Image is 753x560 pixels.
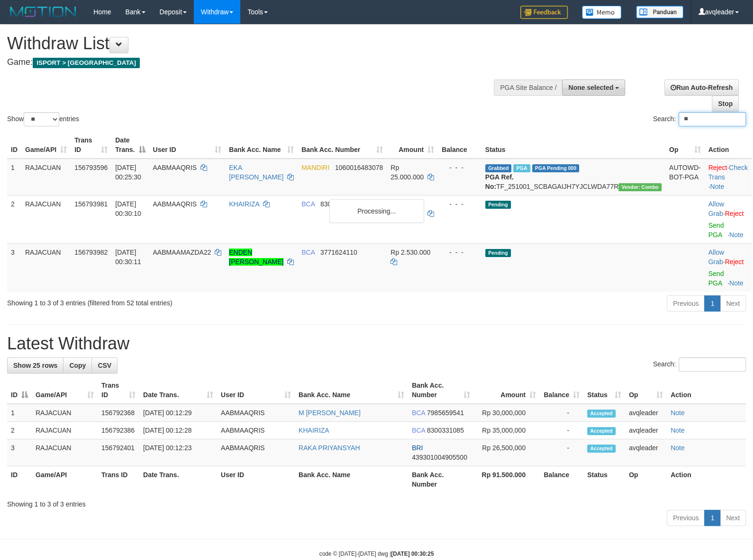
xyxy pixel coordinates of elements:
a: 1 [704,510,720,526]
a: Send PGA [708,222,724,239]
td: Rp 35,000,000 [474,422,540,439]
div: Showing 1 to 3 of 3 entries (filtered from 52 total entries) [7,294,307,308]
th: Status [583,466,625,493]
a: Note [671,409,685,417]
td: RAJACUAN [21,243,71,292]
div: PGA Site Balance / [494,80,562,96]
a: Note [729,231,744,239]
a: ENDEN [PERSON_NAME] [229,249,283,266]
strong: [DATE] 00:30:25 [391,551,434,557]
td: · [704,195,751,243]
img: Button%20Memo.svg [582,6,622,19]
th: User ID: activate to sort column ascending [217,377,295,404]
td: 3 [7,439,32,466]
span: Copy 7985659541 to clipboard [427,409,464,417]
th: Amount: activate to sort column ascending [387,132,438,159]
button: None selected [562,80,625,96]
span: Copy 8300331085 to clipboard [320,200,357,208]
td: RAJACUAN [21,195,71,243]
a: Check Trans [708,164,747,181]
span: · [708,249,725,266]
th: Action [704,132,751,159]
td: Rp 26,500,000 [474,439,540,466]
a: Copy [63,357,92,373]
span: 156793981 [74,200,108,208]
th: ID [7,132,21,159]
a: Run Auto-Refresh [664,80,739,96]
label: Show entries [7,112,79,126]
td: 2 [7,195,21,243]
td: 156792386 [98,422,139,439]
td: 3 [7,243,21,292]
td: AABMAAQRIS [217,439,295,466]
a: M [PERSON_NAME] [299,409,361,417]
td: RAJACUAN [32,422,98,439]
small: code © [DATE]-[DATE] dwg | [319,551,434,557]
td: 1 [7,159,21,196]
span: BRI [412,444,423,452]
a: Send PGA [708,270,724,287]
span: BCA [301,249,315,256]
span: [DATE] 00:30:10 [115,200,141,217]
th: Status [481,132,665,159]
div: Showing 1 to 3 of 3 entries [7,496,746,509]
th: Bank Acc. Name [295,466,408,493]
h4: Game: [7,58,492,67]
a: Previous [667,510,705,526]
span: [DATE] 00:30:11 [115,249,141,266]
td: 156792401 [98,439,139,466]
th: Rp 91.500.000 [474,466,540,493]
a: KHAIRIZA [229,200,259,208]
td: AABMAAQRIS [217,422,295,439]
a: Note [729,279,744,287]
a: Stop [712,96,739,112]
a: Next [720,510,746,526]
span: AABMAAQRIS [153,200,197,208]
a: RAKA PRIYANSYAH [299,444,360,452]
td: 2 [7,422,32,439]
span: AABMAAQRIS [153,164,197,171]
span: Accepted [587,427,616,435]
h1: Latest Withdraw [7,334,746,353]
span: Vendor URL: https://secure11.1velocity.biz [618,183,662,191]
td: RAJACUAN [32,439,98,466]
a: Note [671,444,685,452]
span: None selected [568,84,613,91]
div: Processing... [329,199,424,223]
th: Balance [540,466,583,493]
span: ISPORT > [GEOGRAPHIC_DATA] [33,58,140,68]
h1: Withdraw List [7,34,492,53]
td: RAJACUAN [32,404,98,422]
span: BCA [412,409,425,417]
span: · [708,200,725,217]
th: Trans ID: activate to sort column ascending [98,377,139,404]
th: Action [667,466,746,493]
span: BCA [412,427,425,434]
td: AABMAAQRIS [217,404,295,422]
td: - [540,422,583,439]
span: PGA Pending [532,164,580,172]
span: Marked by avqleader [513,164,530,172]
td: · · [704,159,751,196]
td: 1 [7,404,32,422]
span: Copy 8300331085 to clipboard [427,427,464,434]
span: Rp 25.000.000 [390,164,424,181]
th: Action [667,377,746,404]
th: User ID [217,466,295,493]
span: AABMAAMAZDA22 [153,249,211,256]
td: - [540,404,583,422]
td: RAJACUAN [21,159,71,196]
td: [DATE] 00:12:28 [139,422,217,439]
a: Reject [725,258,744,266]
a: Show 25 rows [7,357,64,373]
a: Next [720,295,746,311]
th: User ID: activate to sort column ascending [149,132,225,159]
td: AUTOWD-BOT-PGA [665,159,705,196]
a: EKA [PERSON_NAME] [229,164,283,181]
td: Rp 30,000,000 [474,404,540,422]
th: Trans ID: activate to sort column ascending [71,132,111,159]
td: 156792368 [98,404,139,422]
span: BCA [301,200,315,208]
td: [DATE] 00:12:23 [139,439,217,466]
select: Showentries [24,112,59,126]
